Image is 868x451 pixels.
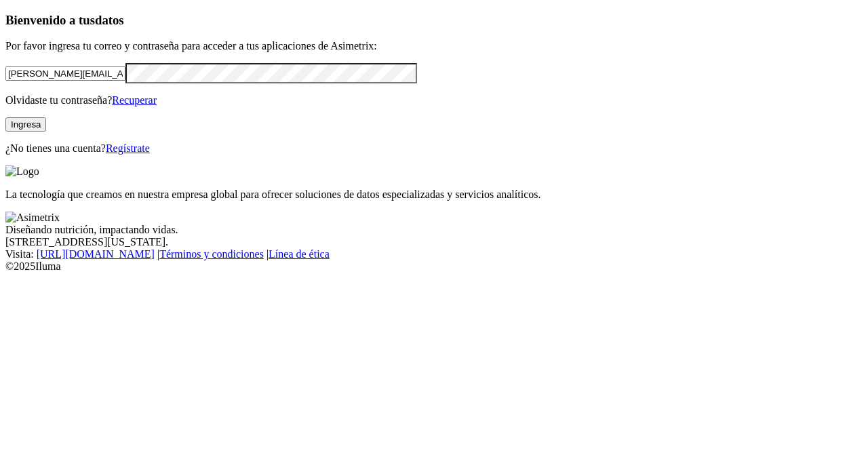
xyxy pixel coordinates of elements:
a: [URL][DOMAIN_NAME] [37,248,155,260]
img: Logo [5,165,39,178]
a: Recuperar [112,94,157,106]
div: Visita : | | [5,248,863,260]
img: Asimetrix [5,212,60,224]
div: © 2025 Iluma [5,260,863,273]
p: La tecnología que creamos en nuestra empresa global para ofrecer soluciones de datos especializad... [5,189,863,201]
a: Línea de ética [269,248,330,260]
p: Olvidaste tu contraseña? [5,94,863,106]
a: Términos y condiciones [159,248,264,260]
h3: Bienvenido a tus [5,13,863,28]
div: Diseñando nutrición, impactando vidas. [5,224,863,236]
button: Ingresa [5,117,46,132]
span: datos [95,13,124,27]
p: Por favor ingresa tu correo y contraseña para acceder a tus aplicaciones de Asimetrix: [5,40,863,52]
p: ¿No tienes una cuenta? [5,142,863,155]
input: Tu correo [5,66,125,81]
div: [STREET_ADDRESS][US_STATE]. [5,236,863,248]
a: Regístrate [106,142,150,154]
